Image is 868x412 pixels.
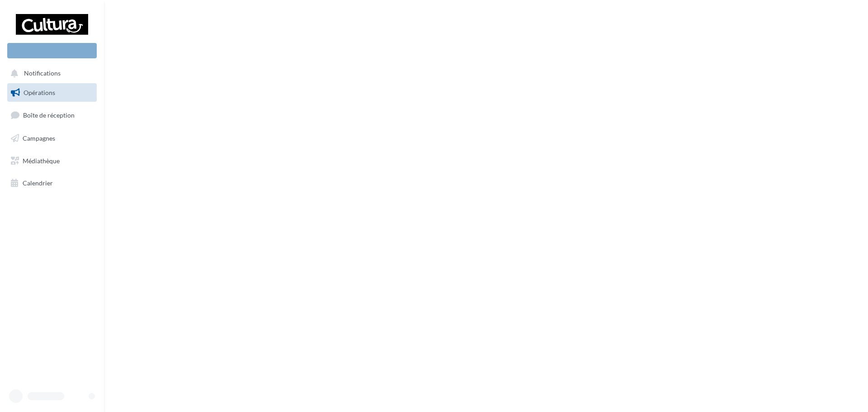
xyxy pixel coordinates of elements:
span: Campagnes [23,134,55,142]
a: Opérations [5,83,99,102]
a: Calendrier [5,174,99,193]
div: Nouvelle campagne [7,43,97,58]
span: Calendrier [23,179,53,187]
a: Campagnes [5,129,99,148]
span: Notifications [24,70,61,77]
span: Boîte de réception [23,111,75,119]
a: Médiathèque [5,152,99,170]
span: Médiathèque [23,156,60,164]
a: Boîte de réception [5,105,99,125]
span: Opérations [24,89,55,96]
